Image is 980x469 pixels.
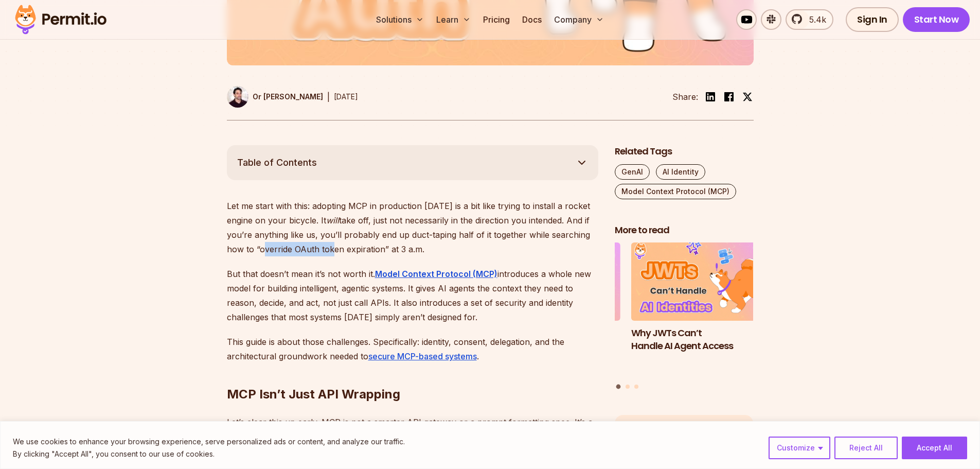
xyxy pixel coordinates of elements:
[327,91,330,103] div: |
[13,436,405,448] p: We use cookies to enhance your browsing experience, serve personalized ads or content, and analyz...
[253,92,323,102] p: Or [PERSON_NAME]
[227,335,598,363] p: This guide is about those challenges. Specifically: identity, consent, delegation, and the archit...
[518,9,546,30] a: Docs
[631,242,770,378] a: Why JWTs Can’t Handle AI Agent AccessWhy JWTs Can’t Handle AI Agent Access
[10,2,111,37] img: Permit logo
[615,164,650,180] a: GenAI
[769,437,830,459] button: Customize
[902,437,967,459] button: Accept All
[631,327,770,353] h3: Why JWTs Can’t Handle AI Agent Access
[626,385,630,389] button: Go to slide 2
[227,199,598,256] p: Let me start with this: adopting MCP in production [DATE] is a bit like trying to install a rocke...
[227,345,598,403] h2: MCP Isn’t Just API Wrapping
[834,437,898,459] button: Reject All
[742,92,753,102] img: twitter
[482,242,620,321] img: Delegating AI Permissions to Human Users with Permit.io’s Access Request MCP
[326,215,339,225] em: will
[656,164,705,180] a: AI Identity
[615,184,736,199] a: Model Context Protocol (MCP)
[631,242,770,321] img: Why JWTs Can’t Handle AI Agent Access
[550,9,608,30] button: Company
[615,224,754,237] h2: More to read
[227,145,598,180] button: Table of Contents
[803,13,826,26] span: 5.4k
[372,9,428,30] button: Solutions
[227,86,323,108] a: Or [PERSON_NAME]
[375,269,497,279] a: Model Context Protocol (MCP)
[631,242,770,378] li: 1 of 3
[227,415,598,458] p: Let’s clear this up early. MCP is not a smarter API gateway or a prompt formatting spec. It’s a p...
[368,351,477,361] a: secure MCP-based systems
[846,7,899,32] a: Sign In
[786,9,833,30] a: 5.4k
[615,145,754,158] h2: Related Tags
[432,9,475,30] button: Learn
[482,242,620,378] li: 3 of 3
[704,91,717,103] img: linkedin
[237,155,317,170] span: Table of Contents
[616,384,621,389] button: Go to slide 1
[227,86,248,108] img: Or Weis
[634,385,638,389] button: Go to slide 3
[482,327,620,378] h3: Delegating AI Permissions to Human Users with [DOMAIN_NAME]’s Access Request MCP
[479,9,514,30] a: Pricing
[13,448,405,460] p: By clicking "Accept All", you consent to our use of cookies.
[227,267,598,324] p: But that doesn’t mean it’s not worth it. introduces a whole new model for building intelligent, a...
[672,91,698,103] li: Share:
[723,91,735,103] img: facebook
[903,7,970,32] a: Start Now
[615,242,754,390] div: Posts
[334,92,358,101] time: [DATE]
